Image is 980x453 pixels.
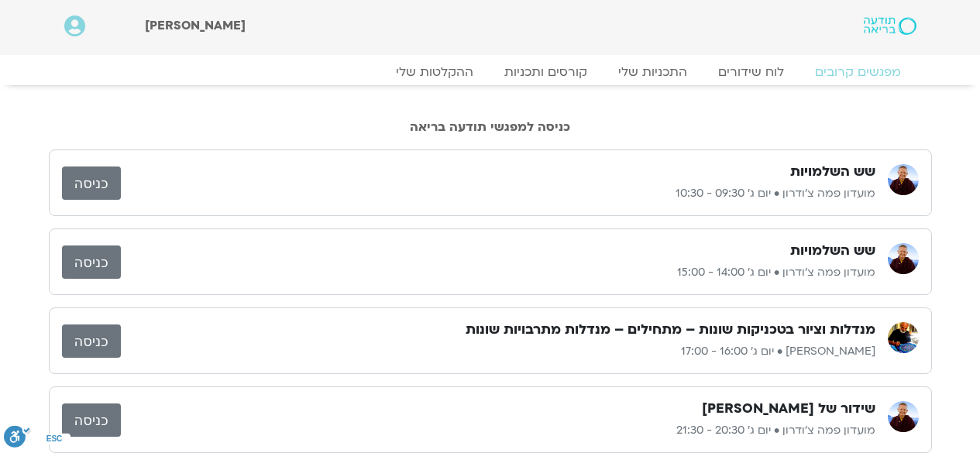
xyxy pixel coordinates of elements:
[790,242,875,260] h3: שש השלמויות
[790,163,875,181] h3: שש השלמויות
[62,245,121,279] a: כניסה
[121,342,875,361] p: [PERSON_NAME] • יום ג׳ 16:00 - 17:00
[466,321,875,339] h3: מנדלות וציור בטכניקות שונות – מתחילים – מנדלות מתרבויות שונות
[703,64,799,80] a: לוח שידורים
[888,243,919,274] img: מועדון פמה צ'ודרון
[888,401,919,432] img: מועדון פמה צ'ודרון
[603,64,703,80] a: התכניות שלי
[489,64,603,80] a: קורסים ותכניות
[62,166,121,200] a: כניסה
[799,64,916,80] a: מפגשים קרובים
[888,322,919,353] img: איתן קדמי
[702,400,875,418] h3: שידור של [PERSON_NAME]
[380,64,489,80] a: ההקלטות שלי
[64,64,916,80] nav: Menu
[121,184,875,203] p: מועדון פמה צ'ודרון • יום ג׳ 09:30 - 10:30
[62,324,121,358] a: כניסה
[62,403,121,437] a: כניסה
[145,17,246,34] span: [PERSON_NAME]
[888,164,919,195] img: מועדון פמה צ'ודרון
[49,120,932,134] h2: כניסה למפגשי תודעה בריאה
[121,421,875,440] p: מועדון פמה צ'ודרון • יום ג׳ 20:30 - 21:30
[121,263,875,282] p: מועדון פמה צ'ודרון • יום ג׳ 14:00 - 15:00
